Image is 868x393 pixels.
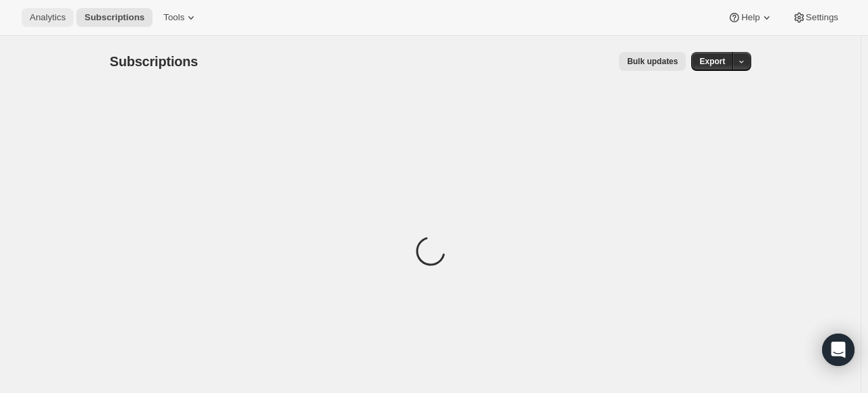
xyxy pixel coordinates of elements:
div: Open Intercom Messenger [822,334,855,366]
button: Export [691,52,733,71]
button: Bulk updates [619,52,686,71]
span: Subscriptions [110,54,198,69]
button: Subscriptions [76,8,153,27]
span: Subscriptions [84,12,144,23]
span: Analytics [30,12,65,23]
button: Settings [784,8,846,27]
span: Export [699,56,725,67]
span: Bulk updates [627,56,678,67]
button: Help [720,8,781,27]
span: Settings [806,12,838,23]
span: Help [741,12,759,23]
span: Tools [163,12,184,23]
button: Tools [155,8,206,27]
button: Analytics [22,8,74,27]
